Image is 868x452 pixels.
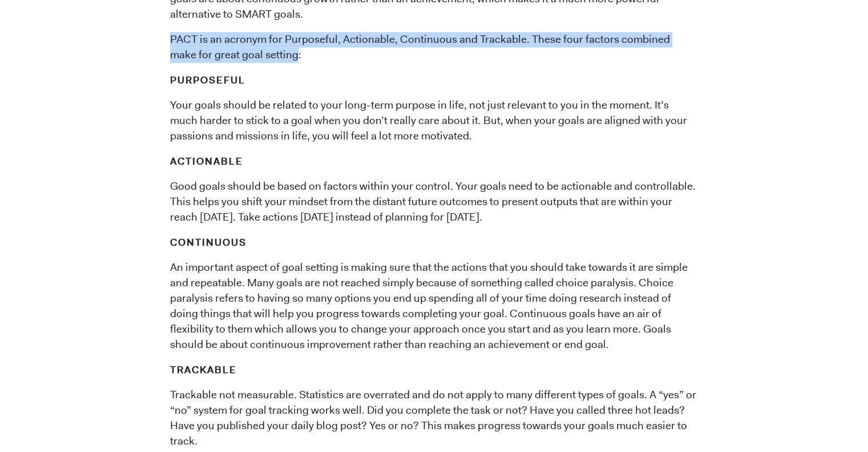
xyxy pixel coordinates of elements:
strong: Trackable [170,363,237,376]
p: An important aspect of goal setting is making sure that the actions that you should take towards ... [170,260,698,353]
p: Good goals should be based on factors within your control. Your goals need to be actionable and c... [170,179,698,225]
p: PACT is an acronym for Purposeful, Actionable, Continuous and Trackable. These four factors combi... [170,32,698,63]
p: Trackable not measurable. Statistics are overrated and do not apply to many different types of go... [170,387,698,449]
strong: Purposeful [170,74,245,86]
strong: Actionable [170,155,243,167]
strong: Continuous [170,236,247,249]
p: Your goals should be related to your long-term purpose in life, not just relevant to you in the m... [170,98,698,144]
